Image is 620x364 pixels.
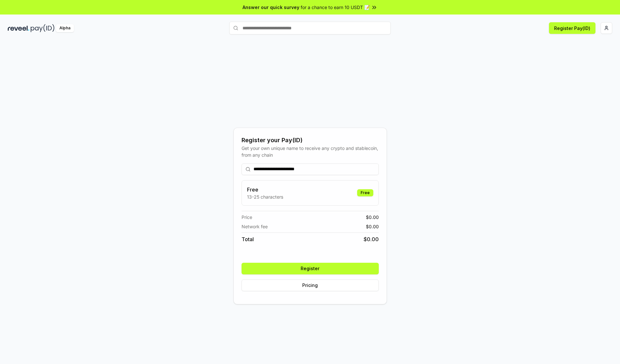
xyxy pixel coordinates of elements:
[242,280,379,291] button: Pricing
[364,235,379,243] span: $ 0.00
[242,263,379,274] button: Register
[31,24,55,32] img: pay_id
[247,186,283,193] h3: Free
[242,235,254,243] span: Total
[242,145,379,158] div: Get your own unique name to receive any crypto and stablecoin, from any chain
[247,193,283,200] p: 13-25 characters
[301,4,370,11] span: for a chance to earn 10 USDT 📝
[56,24,74,32] div: Alpha
[366,214,379,221] span: $ 0.00
[366,223,379,230] span: $ 0.00
[8,24,29,32] img: reveel_dark
[243,4,299,11] span: Answer our quick survey
[242,214,252,221] span: Price
[357,189,373,196] div: Free
[549,22,595,34] button: Register Pay(ID)
[242,223,268,230] span: Network fee
[242,136,379,145] div: Register your Pay(ID)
